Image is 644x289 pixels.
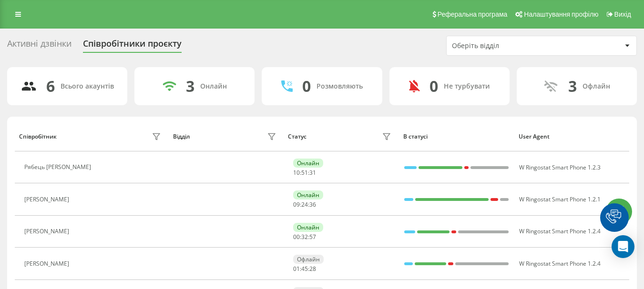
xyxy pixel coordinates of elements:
div: : : [293,234,316,240]
span: W Ringostat Smart Phone 1.2.3 [519,163,601,171]
div: Всього акаунтів [61,82,114,90]
div: Розмовляють [317,82,363,90]
span: 00 [293,233,300,241]
div: Статус [288,133,307,140]
div: Відділ [173,133,190,140]
div: В статусі [403,133,510,140]
div: [PERSON_NAME] [24,228,72,235]
div: [PERSON_NAME] [24,196,72,203]
span: 24 [301,200,308,209]
div: Офлайн [583,82,610,90]
span: W Ringostat Smart Phone 1.2.4 [519,259,601,268]
div: : : [293,201,316,208]
div: Онлайн [293,223,323,232]
div: Активні дзвінки [7,39,72,53]
div: Не турбувати [444,82,490,90]
div: [PERSON_NAME] [24,260,72,267]
div: User Agent [519,133,625,140]
span: Реферальна програма [438,10,508,18]
span: Налаштування профілю [524,10,598,18]
div: 0 [302,77,311,95]
div: Open Intercom Messenger [612,235,634,258]
span: 09 [293,200,300,209]
span: 01 [293,265,300,273]
div: Онлайн [293,190,323,199]
span: 57 [309,233,316,241]
div: : : [293,266,316,272]
span: 28 [309,265,316,273]
span: 32 [301,233,308,241]
div: Оберіть відділ [452,42,566,50]
div: Онлайн [200,82,227,90]
div: 3 [186,77,194,95]
div: 0 [429,77,438,95]
span: W Ringostat Smart Phone 1.2.4 [519,227,601,235]
div: Рябець [PERSON_NAME] [24,164,93,170]
span: 45 [301,265,308,273]
span: 51 [301,169,308,177]
div: Онлайн [293,159,323,168]
span: W Ringostat Smart Phone 1.2.1 [519,195,601,203]
div: 6 [46,77,55,95]
div: Співробітник [19,133,57,140]
span: Вихід [614,10,631,18]
span: 31 [309,169,316,177]
div: Офлайн [293,255,324,264]
div: 3 [568,77,577,95]
div: Співробітники проєкту [83,39,182,53]
div: : : [293,169,316,176]
span: 36 [309,200,316,209]
span: 10 [293,169,300,177]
